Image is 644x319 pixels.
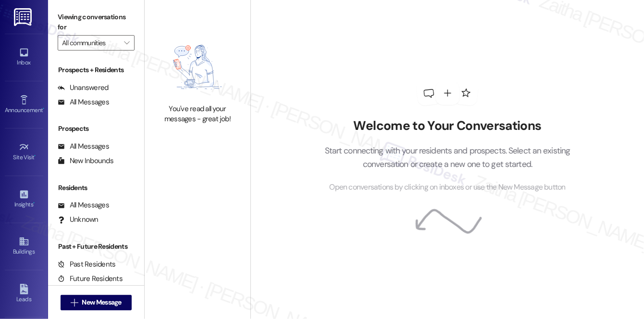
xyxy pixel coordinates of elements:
p: Start connecting with your residents and prospects. Select an existing conversation or create a n... [310,144,585,171]
a: Site Visit • [5,139,43,165]
h2: Welcome to Your Conversations [310,118,585,134]
img: empty-state [155,35,240,99]
div: All Messages [58,97,109,107]
a: Leads [5,281,43,307]
span: • [33,200,35,206]
a: Buildings [5,233,43,259]
a: Insights • [5,186,43,212]
img: ResiDesk Logo [14,8,34,26]
div: All Messages [58,200,109,210]
label: Viewing conversations for [58,10,135,35]
div: Prospects [48,124,144,134]
div: Past Residents [58,259,116,269]
span: New Message [82,297,122,307]
input: All communities [62,35,119,51]
div: Future Residents [58,274,123,284]
span: Open conversations by clicking on inboxes or use the New Message button [329,181,565,193]
i:  [124,39,129,47]
button: New Message [61,295,132,310]
div: Unanswered [58,83,109,93]
i:  [71,299,78,306]
div: All Messages [58,141,109,152]
a: Inbox [5,44,43,70]
div: Residents [48,183,144,193]
div: New Inbounds [58,156,113,166]
div: You've read all your messages - great job! [155,104,240,125]
span: • [35,153,36,159]
div: Unknown [58,215,99,225]
div: Prospects + Residents [48,65,144,75]
span: • [43,105,44,112]
div: Past + Future Residents [48,242,144,252]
